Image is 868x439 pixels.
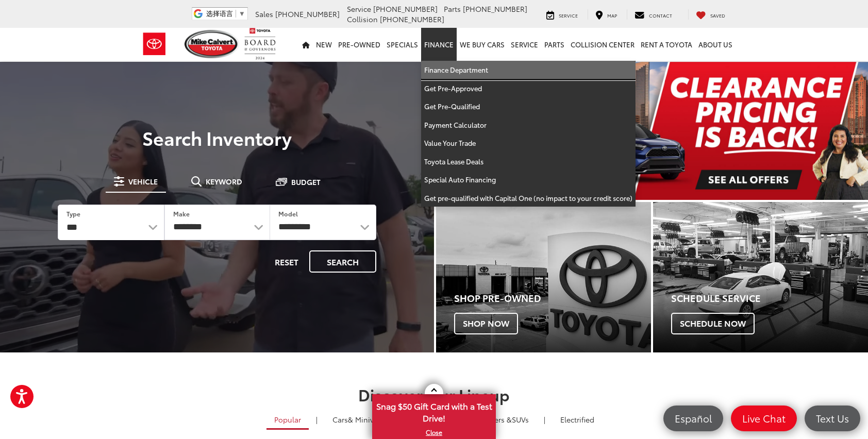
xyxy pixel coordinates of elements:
button: Reset [266,250,307,273]
span: Collision [347,14,378,24]
img: Clearance Pricing Is Back [436,62,868,200]
span: Keyword [206,178,242,185]
section: Carousel section with vehicle pictures - may contain disclaimers. [436,62,868,200]
a: My Saved Vehicles [688,9,733,20]
a: WE BUY CARS [457,28,508,61]
span: Español [670,412,717,425]
img: Mike Calvert Toyota [185,30,239,58]
a: Service [508,28,541,61]
a: Popular [266,411,309,430]
span: Parts [444,4,461,14]
a: Collision Center [567,28,638,61]
a: 选择语言​ [206,10,245,18]
a: Home [299,28,313,61]
a: Finance Department [421,61,636,79]
h4: Schedule Service [671,293,868,303]
span: Shop Now [454,313,518,334]
span: [PHONE_NUMBER] [275,9,340,19]
h4: Shop Pre-Owned [454,293,651,303]
span: [PHONE_NUMBER] [380,14,444,24]
span: Saved [710,12,725,19]
a: Value Your Trade [421,134,636,153]
a: New [313,28,335,61]
li: | [313,414,320,425]
li: | [541,414,548,425]
span: Sales [255,9,273,19]
a: Pre-Owned [335,28,383,61]
a: Finance [421,28,457,61]
a: Toyota Lease Deals [421,153,636,171]
a: Rent a Toyota [638,28,695,61]
a: Special Auto Financing [421,171,636,189]
span: Text Us [811,412,854,425]
div: Toyota [653,202,868,352]
span: Schedule Now [671,313,755,334]
a: Parts [541,28,567,61]
span: Vehicle [128,178,158,185]
a: Payment Calculator [421,116,636,134]
a: Live Chat [731,406,797,431]
span: Contact [649,12,672,19]
a: Schedule Service Schedule Now [653,202,868,352]
span: 选择语言 [206,10,233,18]
img: Toyota [135,27,174,61]
a: Cars [325,411,390,428]
span: Budget [291,178,321,185]
h2: Discover Our Lineup [71,386,797,403]
span: [PHONE_NUMBER] [373,4,438,14]
span: Service [559,12,578,19]
a: Map [588,9,625,20]
label: Type [66,209,80,218]
span: & Minivan [348,414,382,425]
div: carousel slide number 1 of 1 [436,62,868,200]
a: Service [539,9,586,20]
a: Text Us [805,406,860,431]
a: SUVs [459,411,537,428]
span: Map [607,12,617,19]
h3: Search Inventory [43,127,391,148]
a: About Us [695,28,736,61]
span: Snag $50 Gift Card with a Test Drive! [373,395,495,427]
a: Get pre-qualified with Capital One (no impact to your credit score) [421,189,636,207]
span: [PHONE_NUMBER] [463,4,527,14]
span: Service [347,4,371,14]
a: Get Pre-Approved [421,79,636,98]
span: ​ [236,10,236,18]
a: Contact [627,9,680,20]
button: Search [309,250,376,273]
a: Specials [383,28,421,61]
a: Español [663,406,723,431]
span: ▼ [239,10,245,18]
label: Model [278,209,298,218]
a: Shop Pre-Owned Shop Now [436,202,651,352]
label: Make [173,209,190,218]
a: Get Pre-Qualified [421,97,636,116]
span: Live Chat [737,412,791,425]
a: Electrified [553,411,602,428]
